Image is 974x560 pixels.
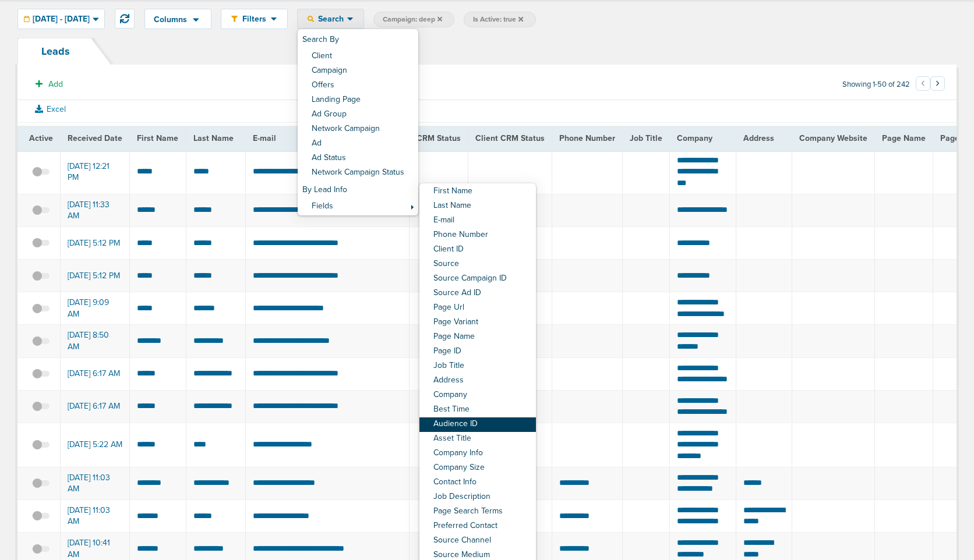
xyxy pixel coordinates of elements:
a: Company [419,388,536,403]
a: Client [298,49,418,64]
td: [DATE] 9:09 AM [61,292,130,325]
a: Last Name [419,199,536,214]
td: [DATE] 11:03 AM [61,499,130,532]
span: [DATE] - [DATE] [33,15,90,23]
th: Address [736,126,792,150]
a: Company Size [419,461,536,476]
a: First Name [419,185,536,199]
td: [DATE] 5:12 PM [61,226,130,259]
td: [DATE] 5:12 PM [61,259,130,292]
th: Job Title [622,126,669,150]
span: Received Date [68,133,122,143]
a: Fields [298,200,418,214]
a: Company Info [419,446,536,461]
a: Ad Group [298,108,418,122]
span: Filters [238,14,271,24]
a: Page Name [419,330,536,345]
a: Job Description [419,490,536,505]
a: Network Campaign Status [298,166,418,180]
a: Page ID [419,345,536,359]
span: Last Name [193,133,234,143]
a: Phone Number [419,228,536,243]
span: Showing 1-50 of 242 [842,80,910,90]
a: Landing Page [298,93,418,108]
a: Job Title [419,359,536,374]
span: Search [314,14,347,24]
a: Audience ID [419,417,536,432]
td: [DATE] 12:21 PM [61,150,130,194]
span: CRM Status [417,133,461,143]
a: Page Search Terms [419,505,536,519]
a: Ad Status [298,151,418,166]
a: Address [419,374,536,388]
button: Add [29,76,69,93]
a: Page Url [419,301,536,316]
th: Company Website [792,126,875,150]
a: Page Variant [419,316,536,330]
a: Best Time [419,403,536,417]
span: Is Active: true [473,15,523,24]
button: Excel [26,102,75,116]
a: Offers [298,79,418,93]
span: Columns [154,16,187,24]
span: Active [29,133,53,143]
a: Ad [298,137,418,151]
td: [DATE] 11:03 AM [61,467,130,499]
th: Client CRM Status [468,126,552,150]
ul: Pagination [916,78,945,92]
a: Client ID [419,243,536,257]
td: [DATE] 11:33 AM [61,194,130,226]
td: [DATE] 8:50 AM [61,325,130,357]
button: Go to next page [930,76,945,91]
span: Phone Number [559,133,615,143]
a: Source Channel [419,534,536,548]
a: Campaign [298,64,418,79]
span: First Name [137,133,178,143]
td: [DATE] 6:17 AM [61,390,130,423]
th: Company [669,126,736,150]
span: Add [48,79,63,89]
a: E-mail [419,214,536,228]
a: Source Campaign ID [419,272,536,286]
a: Network Campaign [298,122,418,137]
span: E-mail [253,133,276,143]
h6: Search By [298,30,418,49]
a: Asset Title [419,432,536,446]
a: Source [419,257,536,272]
th: Page Name [875,126,933,150]
h6: By Lead Info [298,180,418,200]
a: Leads [17,38,94,65]
a: Source Ad ID [419,286,536,301]
td: [DATE] 5:22 AM [61,423,130,467]
span: Campaign: deep [383,15,442,24]
td: [DATE] 6:17 AM [61,357,130,390]
a: Contact Info [419,476,536,490]
a: Preferred Contact [419,519,536,534]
